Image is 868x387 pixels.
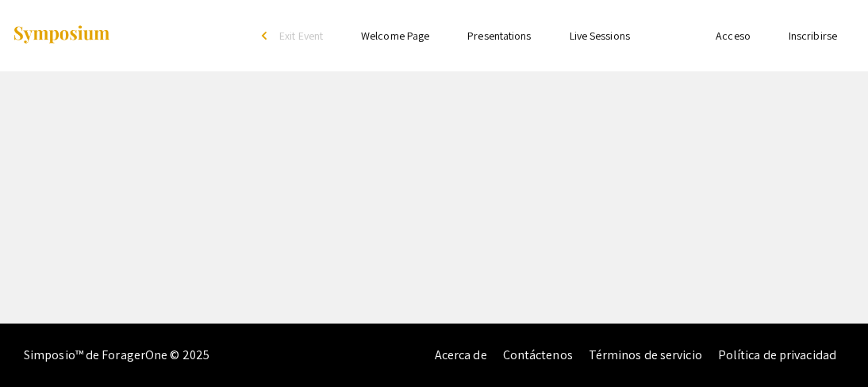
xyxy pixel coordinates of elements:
[503,347,573,363] a: Contáctenos
[361,29,429,43] a: Welcome Page
[570,29,630,43] a: Live Sessions
[262,31,271,40] div: arrow_back_ios
[12,25,111,46] img: Simposio de ForagerOne
[716,29,751,43] a: Acceso
[789,29,837,43] a: Inscribirse
[589,347,702,363] a: Términos de servicio
[435,347,487,363] a: Acerca de
[279,29,323,43] span: Exit Event
[467,29,531,43] a: Presentations
[718,347,836,363] a: Política de privacidad
[24,347,209,363] font: Simposio™ de ForagerOne © 2025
